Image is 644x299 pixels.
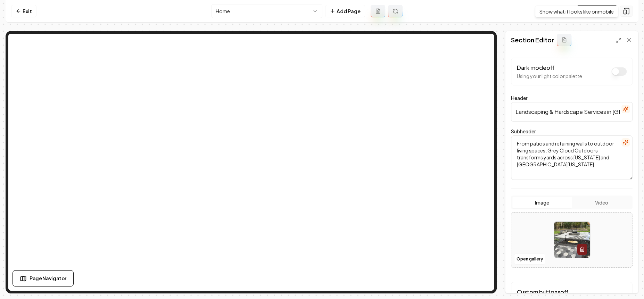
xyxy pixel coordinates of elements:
label: Dark mode off [517,64,555,71]
label: Subheader [511,128,536,134]
button: Add Page [325,5,365,17]
label: Header [511,95,528,101]
input: Header [511,102,633,122]
span: Page Navigator [30,275,66,282]
label: Custom buttons off [517,288,569,296]
a: Exit [11,5,36,17]
button: Image [512,197,572,208]
button: Page Navigator [13,270,74,286]
img: image [554,222,590,258]
h2: Section Editor [511,35,554,45]
button: Open gallery [514,254,545,265]
button: Add admin page prompt [371,5,385,17]
button: Add admin section prompt [557,34,571,46]
button: Video [572,197,631,208]
a: Visit Page [577,5,617,17]
button: Regenerate page [388,5,403,17]
p: Using your light color palette. [517,73,584,80]
div: Show what it looks like on mobile [535,6,618,17]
